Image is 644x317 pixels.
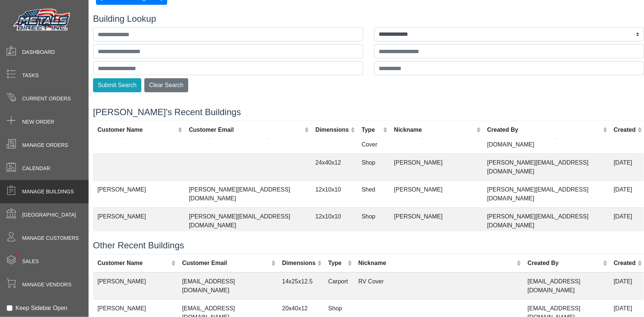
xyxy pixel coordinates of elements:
[483,207,609,234] td: [PERSON_NAME][EMAIL_ADDRESS][DOMAIN_NAME]
[93,272,178,300] td: [PERSON_NAME]
[278,272,324,300] td: 14x25x12.5
[394,125,475,134] div: Nickname
[93,180,185,207] td: [PERSON_NAME]
[328,259,346,268] div: Type
[358,259,515,268] div: Nickname
[487,125,601,134] div: Created By
[97,259,169,268] div: Customer Name
[22,165,50,172] span: Calendar
[7,243,26,267] span: •
[609,127,644,154] td: [DATE]
[22,141,68,149] span: Manage Orders
[11,7,74,34] img: Metals Direct Inc Logo
[22,95,71,103] span: Current Orders
[311,154,357,180] td: 24x40x12
[357,180,390,207] td: Shed
[311,127,357,154] td: 12x20x12
[324,272,354,300] td: Carport
[609,154,644,180] td: [DATE]
[22,281,72,289] span: Manage Vendors
[523,272,609,300] td: [EMAIL_ADDRESS][DOMAIN_NAME]
[93,107,644,118] h4: [PERSON_NAME]'s Recent Buildings
[483,154,609,180] td: [PERSON_NAME][EMAIL_ADDRESS][DOMAIN_NAME]
[390,207,483,234] td: [PERSON_NAME]
[22,72,39,79] span: Tasks
[93,207,185,234] td: [PERSON_NAME]
[390,180,483,207] td: [PERSON_NAME]
[357,207,390,234] td: Shop
[182,259,269,268] div: Customer Email
[390,127,483,154] td: [PERSON_NAME]
[185,207,311,234] td: [PERSON_NAME][EMAIL_ADDRESS][DOMAIN_NAME]
[282,259,316,268] div: Dimensions
[354,272,523,300] td: RV Cover
[357,127,390,154] td: RV Cover
[22,234,79,242] span: Manage Customers
[528,259,601,268] div: Created By
[93,78,141,92] button: Submit Search
[22,188,74,196] span: Manage Buildings
[189,125,303,134] div: Customer Email
[390,154,483,180] td: [PERSON_NAME]
[614,259,636,268] div: Created
[22,258,39,265] span: Sales
[311,207,357,234] td: 12x10x10
[22,211,76,219] span: [GEOGRAPHIC_DATA]
[22,48,55,56] span: Dashboard
[97,125,176,134] div: Customer Name
[22,118,54,126] span: New Order
[609,272,644,300] td: [DATE]
[16,304,68,313] label: Keep Sidebar Open
[357,154,390,180] td: Shop
[316,125,349,134] div: Dimensions
[93,14,644,24] h4: Building Lookup
[362,125,382,134] div: Type
[93,240,644,251] h4: Other Recent Buildings
[178,272,278,300] td: [EMAIL_ADDRESS][DOMAIN_NAME]
[483,127,609,154] td: [PERSON_NAME][EMAIL_ADDRESS][DOMAIN_NAME]
[144,78,188,92] button: Clear Search
[185,180,311,207] td: [PERSON_NAME][EMAIL_ADDRESS][DOMAIN_NAME]
[311,180,357,207] td: 12x10x10
[93,127,185,154] td: [PERSON_NAME]
[185,127,311,154] td: [EMAIL_ADDRESS][DOMAIN_NAME]
[483,180,609,207] td: [PERSON_NAME][EMAIL_ADDRESS][DOMAIN_NAME]
[614,125,636,134] div: Created
[609,207,644,234] td: [DATE]
[609,180,644,207] td: [DATE]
